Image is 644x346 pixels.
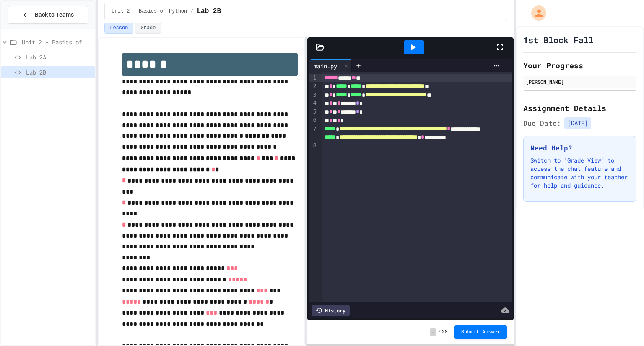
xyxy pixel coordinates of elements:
div: 5 [309,108,318,116]
div: main.py [309,62,341,70]
span: Unit 2 - Basics of Python [112,8,187,15]
span: Lab 2A [26,53,92,62]
button: Back to Teams [8,6,88,24]
span: - [430,328,436,336]
span: Due Date: [523,118,561,128]
span: Lab 2B [197,6,221,16]
span: [DATE] [564,117,591,129]
div: 3 [309,91,318,99]
div: 1 [309,74,318,82]
div: History [312,305,350,316]
span: / [190,8,193,15]
h3: Need Help? [530,143,629,153]
h2: Your Progress [523,59,636,71]
div: [PERSON_NAME] [526,78,634,85]
span: Unit 2 - Basics of Python [22,38,92,46]
button: Grade [135,23,161,34]
span: 20 [441,329,447,336]
h1: 1st Block Fall [523,34,594,46]
div: 7 [309,125,318,142]
p: Switch to "Grade View" to access the chat feature and communicate with your teacher for help and ... [530,156,629,190]
div: 4 [309,99,318,108]
h2: Assignment Details [523,102,636,114]
div: 8 [309,142,318,159]
span: Lab 2B [26,68,92,77]
button: Submit Answer [454,325,507,339]
span: Back to Teams [35,10,74,19]
div: main.py [309,59,352,72]
span: / [438,329,441,336]
div: 6 [309,116,318,124]
div: My Account [522,3,548,23]
span: Submit Answer [461,329,501,336]
button: Lesson [104,23,133,34]
div: 2 [309,82,318,90]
